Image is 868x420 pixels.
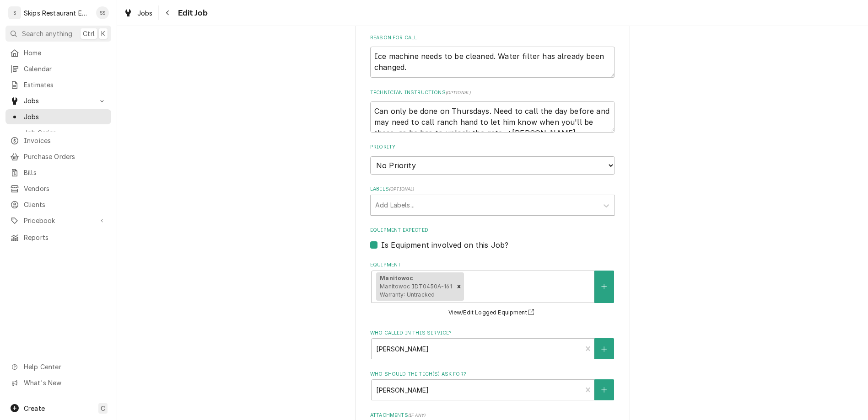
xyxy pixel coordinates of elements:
a: Estimates [5,77,111,92]
span: Purchase Orders [24,152,107,161]
span: Jobs [24,96,93,106]
div: SS [96,6,109,19]
a: Home [5,45,111,60]
span: Estimates [24,80,107,90]
div: Priority [370,144,615,174]
button: Create New Contact [594,379,614,400]
div: Reason For Call [370,34,615,78]
span: Reports [24,233,107,242]
a: Clients [5,197,111,212]
label: Equipment [370,261,615,269]
button: Navigate back [161,5,175,20]
span: Edit Job [175,7,208,19]
span: Help Center [24,362,106,372]
svg: Create New Equipment [601,283,607,290]
div: Skips Restaurant Equipment [24,8,91,18]
span: Job Series [24,128,107,138]
label: Equipment Expected [370,227,615,234]
button: Create New Equipment [594,271,614,303]
span: What's New [24,378,106,388]
span: ( optional ) [389,186,415,191]
span: Ctrl [83,29,95,38]
button: View/Edit Logged Equipment [447,307,539,319]
a: Purchase Orders [5,149,111,164]
a: Calendar [5,61,111,76]
span: C [101,404,105,413]
button: Create New Contact [594,338,614,359]
span: Invoices [24,136,107,145]
label: Who called in this service? [370,330,615,337]
a: Go to Help Center [5,359,111,374]
div: Equipment [370,261,615,318]
a: Jobs [5,109,111,124]
a: Go to Pricebook [5,213,111,228]
div: Remove [object Object] [454,272,464,301]
a: Go to What's New [5,375,111,390]
label: Is Equipment involved on this Job? [381,239,508,250]
label: Reason For Call [370,34,615,42]
label: Labels [370,186,615,193]
label: Attachments [370,412,615,419]
svg: Create New Contact [601,387,607,393]
span: Clients [24,200,107,209]
div: Technician Instructions [370,89,615,133]
div: Shan Skipper's Avatar [96,6,109,19]
span: ( if any ) [408,413,426,418]
a: Bills [5,165,111,180]
label: Who should the tech(s) ask for? [370,371,615,378]
a: Invoices [5,133,111,148]
label: Priority [370,144,615,151]
div: Labels [370,186,615,215]
div: Who should the tech(s) ask for? [370,371,615,400]
span: Vendors [24,184,107,193]
span: ( optional ) [446,90,471,95]
span: Calendar [24,64,107,74]
button: Search anythingCtrlK [5,26,111,42]
textarea: Ice machine needs to be cleaned. Water filter has already been changed. [370,47,615,78]
span: K [101,29,105,38]
span: Bills [24,168,107,177]
span: Search anything [22,29,72,38]
a: Job Series [5,125,111,140]
div: Equipment Expected [370,227,615,250]
svg: Create New Contact [601,346,607,352]
a: Go to Jobs [5,93,111,108]
div: Who called in this service? [370,330,615,359]
span: Jobs [137,8,153,18]
label: Technician Instructions [370,89,615,96]
span: Jobs [24,112,107,122]
span: Pricebook [24,216,93,225]
a: Vendors [5,181,111,196]
span: Home [24,48,107,58]
div: S [8,6,21,19]
textarea: Can only be done on Thursdays. Need to call the day before and may need to call ranch hand to let... [370,101,615,133]
a: Reports [5,230,111,245]
span: Manitowoc IDT0450A-161 Warranty: Untracked [380,283,452,298]
a: Jobs [120,5,156,21]
span: Create [24,404,45,412]
strong: Manitowoc [380,275,413,282]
